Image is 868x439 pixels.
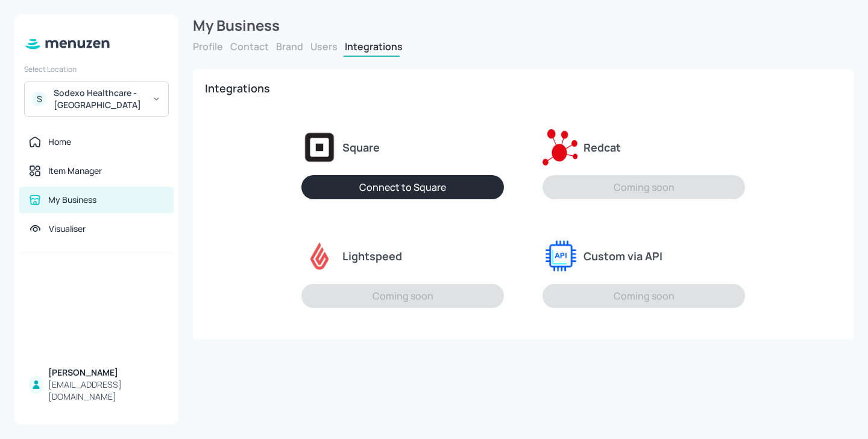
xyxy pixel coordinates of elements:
img: api_custom-9df6cf9f.png [542,238,579,274]
div: Item Manager [48,165,102,177]
img: square_logo-9f8c0182.png [301,129,338,165]
div: S [32,92,46,106]
div: Select Location [24,64,169,74]
p: Redcat [583,143,621,152]
p: Square [342,143,380,152]
div: My Business [48,194,96,206]
img: tpKecWeXZN9leFrqaU69Upqth4dL4D8u2nlKaKnQZAAAAAElFTkSuQmCC [542,129,579,165]
button: Brand [276,40,303,53]
button: Profile [193,40,223,53]
div: [PERSON_NAME] [48,367,164,379]
button: Integrations [345,40,403,53]
div: Sodexo Healthcare - [GEOGRAPHIC_DATA] [54,87,145,111]
p: Lightspeed [342,252,402,260]
p: Custom via API [583,252,662,260]
img: nN+myfZx5Dijx5ukWJcLwS81AAAAAAAAAAAAAAAAAAAAAAAAAADeAF97lnMpXNcKAAAAAElFTkSuQmCC [301,238,338,274]
div: Home [48,136,71,148]
button: Connect to Square [301,175,504,199]
div: [EMAIL_ADDRESS][DOMAIN_NAME] [48,379,164,403]
button: Users [310,40,338,53]
div: My Business [193,14,854,36]
div: Integrations [205,81,841,95]
button: Contact [230,40,269,53]
div: Visualiser [49,223,86,235]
